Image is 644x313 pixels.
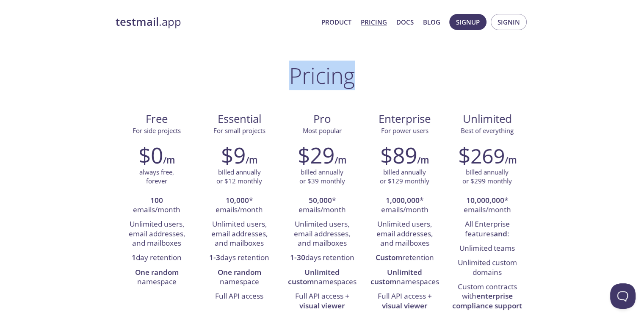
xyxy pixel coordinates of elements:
h2: $9 [221,142,246,168]
span: Signup [456,17,480,28]
strong: enterprise compliance support [452,291,522,310]
li: days retention [287,251,357,265]
strong: Custom [376,252,402,262]
span: Best of everything [461,126,514,135]
li: retention [370,251,439,265]
p: billed annually or $299 monthly [462,168,512,186]
a: Docs [396,17,414,28]
span: Pro [287,112,357,126]
a: Blog [423,17,440,28]
span: Enterprise [370,112,439,126]
strong: 1,000,000 [386,195,420,205]
strong: testmail [116,14,159,29]
h2: $29 [298,142,334,168]
span: For side projects [133,126,181,135]
li: Unlimited users, email addresses, and mailboxes [287,217,357,251]
li: * emails/month [287,194,357,218]
li: namespace [122,266,192,290]
span: Free [122,112,191,126]
button: Signup [449,14,486,30]
a: Pricing [361,17,387,28]
strong: 10,000 [226,195,249,205]
li: Unlimited users, email addresses, and mailboxes [370,217,439,251]
strong: visual viewer [299,301,345,310]
strong: 50,000 [309,195,332,205]
li: Unlimited teams [452,241,522,256]
li: All Enterprise features : [452,217,522,241]
button: Signin [491,14,527,30]
span: 269 [470,142,505,169]
a: testmail.app [116,15,315,29]
strong: 1-3 [209,252,220,262]
p: billed annually or $39 monthly [299,168,345,186]
li: * emails/month [205,194,274,218]
strong: visual viewer [382,301,427,310]
strong: 1-30 [290,252,305,262]
span: For power users [381,126,428,135]
h1: Pricing [289,63,355,88]
strong: One random [218,267,261,277]
h6: /m [334,153,346,167]
strong: and [494,229,507,238]
strong: Unlimited custom [288,267,340,286]
h6: /m [417,153,429,167]
p: billed annually or $129 monthly [380,168,429,186]
strong: 100 [150,195,163,205]
li: Unlimited users, email addresses, and mailboxes [122,217,192,251]
p: always free, forever [139,168,174,186]
li: day retention [122,251,192,265]
li: namespace [205,266,274,290]
strong: Unlimited custom [370,267,423,286]
h6: /m [163,153,175,167]
li: Full API access [205,289,274,304]
iframe: Help Scout Beacon - Open [610,283,636,309]
li: Unlimited custom domains [452,256,522,280]
li: emails/month [122,194,192,218]
h2: $89 [380,142,417,168]
h6: /m [505,153,517,167]
li: namespaces [370,266,439,290]
span: Most popular [303,126,342,135]
span: Essential [205,112,274,126]
strong: One random [135,267,179,277]
li: namespaces [287,266,357,290]
strong: 1 [132,252,136,262]
h2: $0 [138,142,163,168]
span: Unlimited [463,111,512,126]
li: Unlimited users, email addresses, and mailboxes [205,217,274,251]
span: For small projects [213,126,265,135]
h6: /m [246,153,257,167]
li: * emails/month [370,194,439,218]
li: * emails/month [452,194,522,218]
strong: 10,000,000 [466,195,504,205]
span: Signin [498,17,520,28]
h2: $ [458,142,505,168]
p: billed annually or $12 monthly [216,168,262,186]
li: days retention [205,251,274,265]
a: Product [321,17,351,28]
